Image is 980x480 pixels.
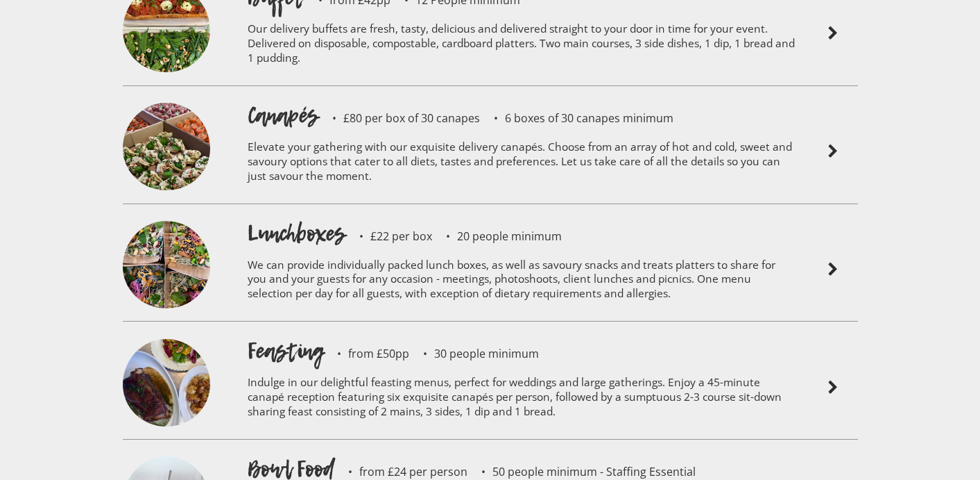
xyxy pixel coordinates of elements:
p: 6 boxes of 30 canapes minimum [480,113,673,124]
h1: Canapés [248,100,318,131]
p: £80 per box of 30 canapes [318,113,480,124]
p: Indulge in our delightful feasting menus, perfect for weddings and large gatherings. Enjoy a 45-m... [248,366,796,432]
h1: Lunchboxes [248,218,345,249]
p: 50 people minimum - Staffing Essential [467,466,696,477]
p: £22 per box [345,231,432,242]
p: Our delivery buffets are fresh, tasty, delicious and delivered straight to your door in time for ... [248,13,796,78]
p: from £24 per person [334,466,467,477]
p: Elevate your gathering with our exquisite delivery canapés. Choose from an array of hot and cold,... [248,131,796,197]
p: We can provide individually packed lunch boxes, as well as savoury snacks and treats platters to ... [248,249,796,315]
h1: Feasting [248,336,323,366]
p: 20 people minimum [432,231,562,242]
p: 30 people minimum [409,348,539,359]
p: from £50pp [323,348,409,359]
